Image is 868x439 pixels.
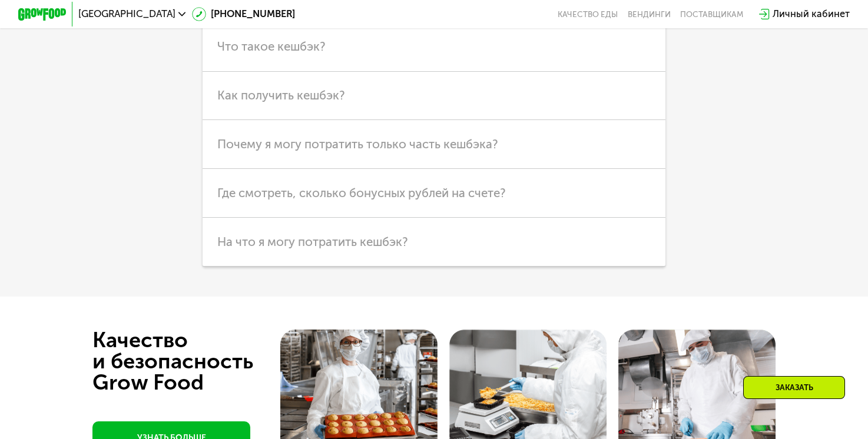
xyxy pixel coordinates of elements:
a: Вендинги [628,9,671,19]
a: [PHONE_NUMBER] [192,7,296,22]
div: Личный кабинет [773,7,850,22]
span: На что я могу потратить кешбэк? [217,235,408,249]
span: Что такое кешбэк? [217,39,326,54]
span: Как получить кешбэк? [217,88,345,102]
span: [GEOGRAPHIC_DATA] [78,9,175,19]
div: Заказать [743,376,845,399]
a: Качество еды [558,9,618,19]
div: поставщикам [680,9,743,19]
span: Почему я могу потратить только часть кешбэка? [217,137,498,151]
div: Качество и безопасность Grow Food [92,330,297,393]
span: Где смотреть, сколько бонусных рублей на счете? [217,186,506,200]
